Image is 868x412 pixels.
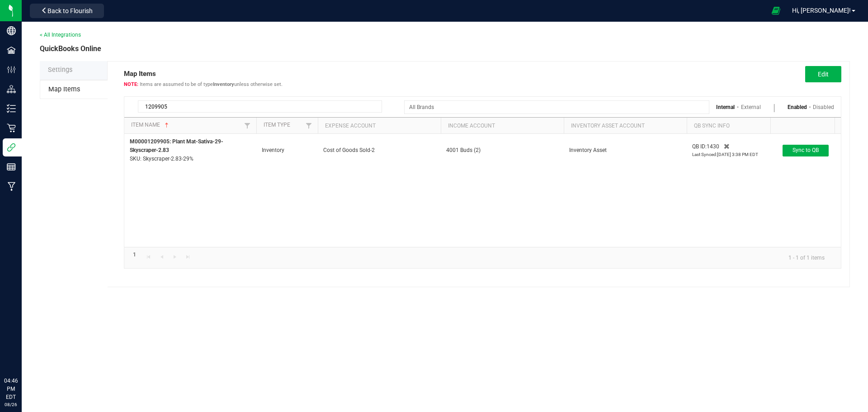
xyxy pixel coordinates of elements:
th: Income Account [441,118,564,134]
p: SKU: Skyscraper-2.83-29% [130,155,251,163]
span: Map Items [124,66,283,87]
strong: Inventory [213,81,234,87]
span: QuickBooks Online [40,43,101,54]
span: Cost of Goods Sold-2 [323,147,375,153]
a: Disabled [813,104,834,110]
span: Hi, [PERSON_NAME]! [792,7,851,14]
a: Filter [303,120,314,131]
span: Inventory Asset [569,147,607,153]
inline-svg: Facilities [7,46,16,55]
span: Open Ecommerce Menu [766,2,786,19]
span: M00001209905: Plant Mat-Sativa-29-Skyscraper-2.83 [130,138,223,153]
inline-svg: Configuration [7,65,16,74]
a: < All Integrations [40,32,81,38]
span: Sync to QB [793,147,819,153]
a: Item NameSortable [131,122,241,129]
input: Search by Item Name or SKU... [138,100,382,113]
kendo-pager-info: 1 - 1 of 1 items [781,251,832,265]
a: Item TypeSortable [264,122,303,129]
a: Enabled [788,104,807,110]
iframe: Resource center [9,340,36,367]
inline-svg: Integrations [7,143,16,152]
th: QB Sync Info [687,118,770,134]
inline-svg: Company [7,26,16,35]
span: Last Synced: [692,152,717,157]
inline-svg: Inventory [7,104,16,113]
span: Settings [48,66,72,74]
span: 1430 [707,142,719,151]
span: Back to Flourish [47,7,93,14]
inline-svg: Distribution [7,85,16,94]
p: 04:46 PM EDT [4,377,18,401]
a: External [741,104,761,110]
span: QB ID: [692,142,707,151]
p: 08/26 [4,401,18,408]
span: Map Items [48,85,80,93]
span: Inventory [262,147,284,153]
input: All Brands [405,101,698,114]
span: Edit [818,71,829,78]
inline-svg: Manufacturing [7,182,16,191]
button: Sync to QB [783,145,829,156]
a: Filter [242,120,253,131]
th: Inventory Asset Account [564,118,687,134]
span: Items are assumed to be of type unless otherwise set. [124,81,283,87]
button: Back to Flourish [30,4,104,18]
span: 4001 Buds (2) [446,147,481,153]
th: Expense Account [318,118,441,134]
span: Sortable [163,122,170,129]
a: Internal [716,104,735,110]
inline-svg: Reports [7,162,16,171]
a: Page 1 [128,248,141,260]
span: [DATE] 3:38 PM EDT [717,152,758,157]
button: Edit [805,66,841,82]
inline-svg: Retail [7,123,16,133]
